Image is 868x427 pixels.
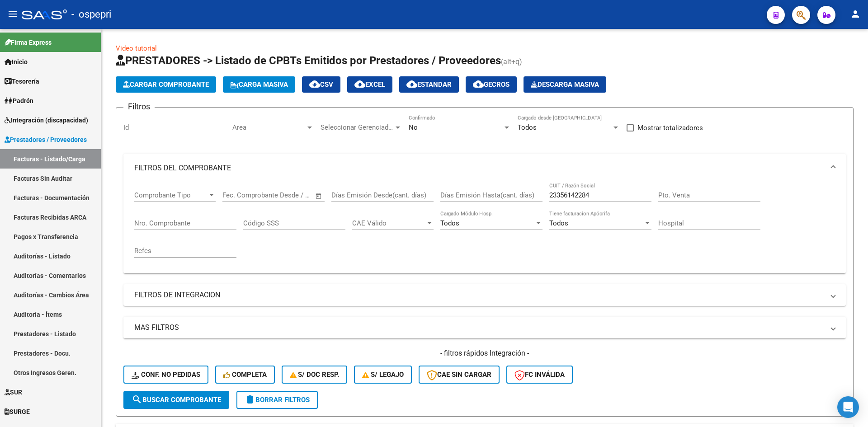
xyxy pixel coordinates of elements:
[309,80,333,89] span: CSV
[406,80,452,89] span: Estandar
[637,122,703,133] span: Mostrar totalizadores
[524,76,606,93] app-download-masive: Descarga masiva de comprobantes (adjuntos)
[321,123,394,131] span: Seleccionar Gerenciador
[134,323,824,333] mat-panel-title: MAS FILTROS
[236,391,318,409] button: Borrar Filtros
[531,80,599,89] span: Descarga Masiva
[223,76,295,93] button: Carga Masiva
[123,348,846,358] h4: - filtros rápidos Integración -
[245,396,310,404] span: Borrar Filtros
[427,371,491,379] span: CAE SIN CARGAR
[123,154,846,183] mat-expansion-panel-header: FILTROS DEL COMPROBANTE
[850,9,861,19] mat-icon: person
[524,76,606,93] button: Descarga Masiva
[267,191,311,199] input: Fecha fin
[5,407,30,417] span: SURGE
[132,371,200,379] span: Conf. no pedidas
[116,44,157,52] a: Video tutorial
[473,80,509,89] span: Gecros
[518,123,537,131] span: Todos
[134,191,208,199] span: Comprobante Tipo
[352,219,425,227] span: CAE Válido
[406,79,417,89] mat-icon: cloud_download
[5,135,87,145] span: Prestadores / Proveedores
[314,191,324,201] button: Open calendar
[290,371,340,379] span: S/ Doc Resp.
[222,191,259,199] input: Fecha inicio
[116,54,501,67] span: PRESTADORES -> Listado de CPBTs Emitidos por Prestadores / Proveedores
[473,79,484,89] mat-icon: cloud_download
[123,284,846,306] mat-expansion-panel-header: FILTROS DE INTEGRACION
[223,371,267,379] span: Completa
[123,80,209,89] span: Cargar Comprobante
[5,38,52,47] span: Firma Express
[71,5,111,24] span: - ospepri
[232,123,306,131] span: Area
[5,387,22,397] span: SUR
[132,394,142,405] mat-icon: search
[5,96,33,106] span: Padrón
[837,396,859,418] div: Open Intercom Messenger
[362,371,404,379] span: S/ legajo
[123,183,846,273] div: FILTROS DEL COMPROBANTE
[354,79,365,89] mat-icon: cloud_download
[123,100,155,113] h3: Filtros
[347,76,392,93] button: EXCEL
[230,80,288,89] span: Carga Masiva
[215,366,275,384] button: Completa
[309,79,320,89] mat-icon: cloud_download
[440,219,459,227] span: Todos
[419,366,500,384] button: CAE SIN CARGAR
[5,76,39,86] span: Tesorería
[514,371,565,379] span: FC Inválida
[506,366,573,384] button: FC Inválida
[399,76,459,93] button: Estandar
[132,396,221,404] span: Buscar Comprobante
[5,115,88,125] span: Integración (discapacidad)
[123,317,846,338] mat-expansion-panel-header: MAS FILTROS
[549,219,568,227] span: Todos
[302,76,340,93] button: CSV
[245,394,255,405] mat-icon: delete
[501,57,522,66] span: (alt+q)
[123,366,208,384] button: Conf. no pedidas
[409,123,418,131] span: No
[354,366,412,384] button: S/ legajo
[466,76,517,93] button: Gecros
[354,80,385,89] span: EXCEL
[282,366,348,384] button: S/ Doc Resp.
[7,9,18,19] mat-icon: menu
[116,76,216,93] button: Cargar Comprobante
[134,290,824,300] mat-panel-title: FILTROS DE INTEGRACION
[5,57,28,67] span: Inicio
[123,391,229,409] button: Buscar Comprobante
[134,163,824,173] mat-panel-title: FILTROS DEL COMPROBANTE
